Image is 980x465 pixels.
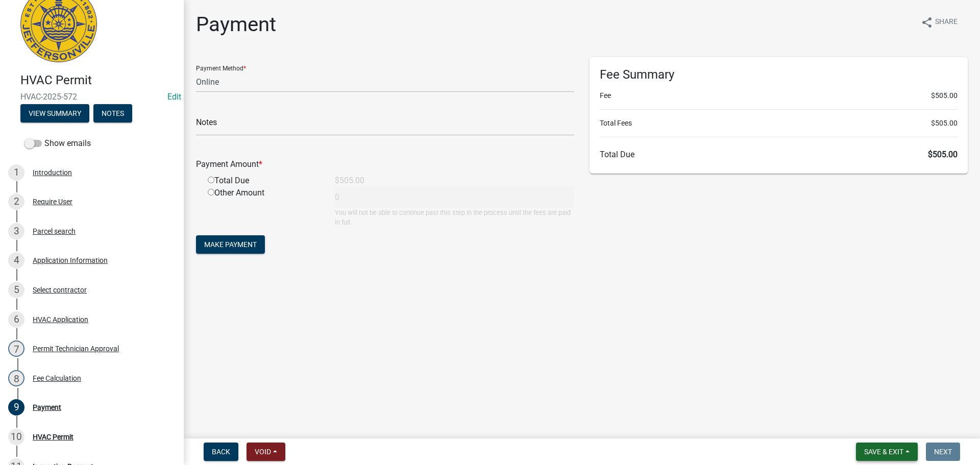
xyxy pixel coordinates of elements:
[196,12,276,37] h1: Payment
[33,257,108,264] div: Application Information
[20,73,176,88] h4: HVAC Permit
[600,150,958,159] h6: Total Due
[93,104,132,123] button: Notes
[600,67,958,82] h6: Fee Summary
[931,118,958,129] span: $505.00
[33,433,73,440] div: HVAC Permit
[24,137,91,150] label: Show emails
[8,164,24,181] div: 1
[33,198,72,205] div: Require User
[921,16,933,29] i: share
[33,228,76,235] div: Parcel search
[600,90,958,101] li: Fee
[864,448,903,456] span: Save & Exit
[8,370,24,386] div: 8
[212,448,230,456] span: Back
[935,16,958,29] span: Share
[8,252,24,268] div: 4
[926,443,960,461] button: Next
[200,175,327,187] div: Total Due
[8,429,24,445] div: 10
[33,375,81,382] div: Fee Calculation
[33,286,87,293] div: Select contractor
[600,118,958,129] li: Total Fees
[8,311,24,328] div: 6
[167,92,181,102] wm-modal-confirm: Edit Application Number
[204,443,238,461] button: Back
[33,345,119,352] div: Permit Technician Approval
[167,92,181,102] a: Edit
[8,399,24,415] div: 9
[913,12,966,32] button: shareShare
[247,443,285,461] button: Void
[33,316,88,323] div: HVAC Application
[200,187,327,227] div: Other Amount
[204,240,257,249] span: Make Payment
[8,193,24,210] div: 2
[20,110,89,118] wm-modal-confirm: Summary
[8,282,24,298] div: 5
[20,104,89,123] button: View Summary
[255,448,271,456] span: Void
[931,90,958,101] span: $505.00
[934,448,952,456] span: Next
[33,404,61,411] div: Payment
[928,150,958,159] span: $505.00
[188,158,582,170] div: Payment Amount
[196,235,265,254] button: Make Payment
[8,340,24,357] div: 7
[33,169,72,176] div: Introduction
[8,223,24,239] div: 3
[856,443,918,461] button: Save & Exit
[20,92,163,102] span: HVAC-2025-572
[93,110,132,118] wm-modal-confirm: Notes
